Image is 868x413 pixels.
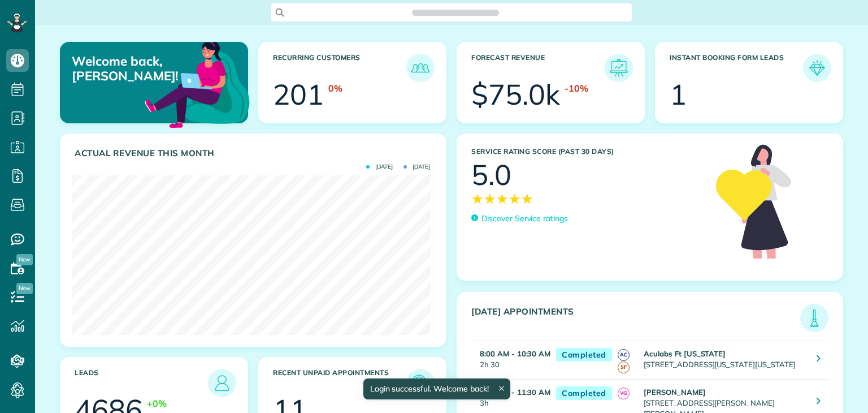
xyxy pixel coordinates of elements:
[273,80,324,109] div: 201
[363,378,510,399] div: Login successful. Welcome back!
[423,7,487,18] span: Search ZenMaid…
[806,57,828,79] img: icon_form_leads-04211a6a04a5b2264e4ee56bc0799ec3eb69b7e499cbb523a139df1d13a81ae0.png
[147,397,167,410] div: +0%
[607,57,630,79] img: icon_forecast_revenue-8c13a41c7ed35a8dcfafea3cbb826a0462acb37728057bba2d056411b612bbbe.png
[618,349,630,361] span: AC
[16,254,33,265] span: New
[480,349,550,358] strong: 8:00 AM - 10:30 AM
[75,148,435,158] h3: Actual Revenue this month
[481,213,568,225] p: Discover Service ratings
[484,189,496,209] span: ★
[670,80,687,109] div: 1
[328,82,342,95] div: 0%
[471,161,511,189] div: 5.0
[556,348,612,362] span: Completed
[471,80,560,109] div: $75.0k
[618,388,630,399] span: VG
[72,54,187,84] p: Welcome back, [PERSON_NAME]!
[211,372,233,394] img: icon_leads-1bed01f49abd5b7fead27621c3d59655bb73ed531f8eeb49469d10e621d6b896.png
[644,349,726,358] strong: Aculabs Ft [US_STATE]
[471,341,550,379] td: 2h 30
[565,82,588,95] div: -10%
[142,29,252,139] img: dashboard_welcome-42a62b7d889689a78055ac9021e634bf52bae3f8056760290aed330b23ab8690.png
[803,307,826,329] img: icon_todays_appointments-901f7ab196bb0bea1936b74009e4eb5ffbc2d2711fa7634e0d609ed5ef32b18b.png
[509,189,521,209] span: ★
[403,164,430,170] span: [DATE]
[641,341,808,379] td: [STREET_ADDRESS][US_STATE][US_STATE]
[409,57,432,79] img: icon_recurring_customers-cf858462ba22bcd05b5a5880d41d6543d210077de5bb9ebc9590e49fd87d84ed.png
[471,148,705,156] h3: Service Rating score (past 30 days)
[670,54,803,82] h3: Instant Booking Form Leads
[471,307,800,332] h3: [DATE] Appointments
[618,362,630,373] span: SF
[480,388,550,397] strong: 8:30 AM - 11:30 AM
[471,189,484,209] span: ★
[521,189,533,209] span: ★
[273,54,406,82] h3: Recurring Customers
[556,386,612,401] span: Completed
[471,213,568,225] a: Discover Service ratings
[409,372,432,394] img: icon_unpaid_appointments-47b8ce3997adf2238b356f14209ab4cced10bd1f174958f3ca8f1d0dd7fffeee.png
[471,54,605,82] h3: Forecast Revenue
[366,164,393,170] span: [DATE]
[75,369,208,397] h3: Leads
[273,369,406,397] h3: Recent unpaid appointments
[496,189,509,209] span: ★
[16,283,33,294] span: New
[644,388,706,397] strong: [PERSON_NAME]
